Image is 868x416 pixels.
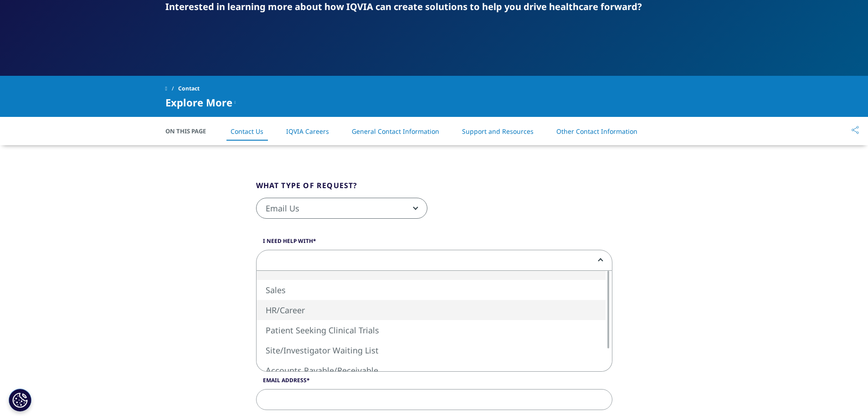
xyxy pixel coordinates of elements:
[257,320,606,340] li: Patient Seeking Clinical Trials
[556,127,637,136] a: Other Contact Information
[286,127,329,136] a: IQVIA Careers
[257,280,606,300] li: Sales
[178,80,200,97] span: Contact
[256,237,612,250] label: I need help with
[165,126,216,136] span: On This Page
[257,340,606,360] li: Site/Investigator Waiting List
[462,127,534,136] a: Support and Resources
[256,376,612,389] label: Email Address
[165,0,703,13] div: Interested in learning more about how IQVIA can create solutions to help you drive healthcare for...
[352,127,439,136] a: General Contact Information
[257,198,427,219] span: Email Us
[257,360,606,380] li: Accounts Payable/Receivable
[257,300,606,320] li: HR/Career
[9,389,31,411] button: Cookies Settings
[165,97,232,108] span: Explore More
[256,198,427,219] span: Email Us
[256,180,358,198] legend: What type of request?
[231,127,263,136] a: Contact Us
